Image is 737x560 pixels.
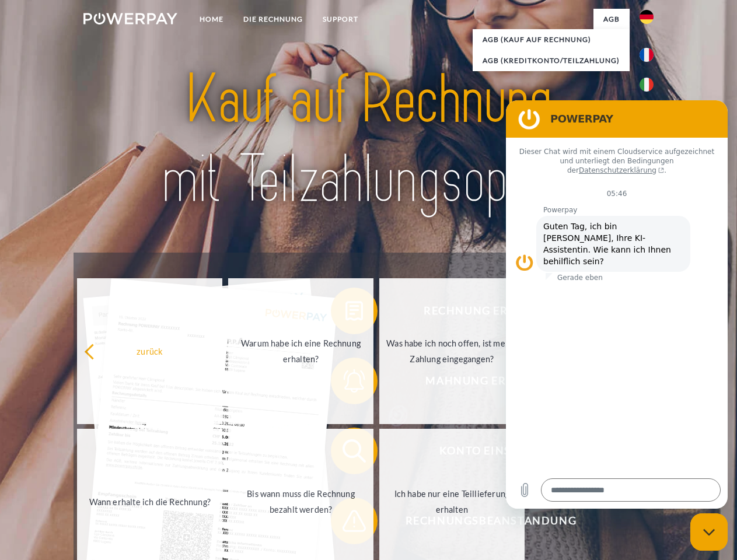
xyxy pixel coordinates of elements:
[690,513,728,551] iframe: Schaltfläche zum Öffnen des Messaging-Fensters; Konversation läuft
[506,100,728,509] iframe: Messaging-Fenster
[235,335,366,367] div: Warum habe ich eine Rechnung erhalten?
[84,494,215,509] div: Wann erhalte ich die Rechnung?
[593,9,630,30] a: agb
[111,56,626,223] img: title-powerpay_de.svg
[640,78,654,92] img: it
[84,343,215,359] div: zurück
[473,29,630,50] a: AGB (Kauf auf Rechnung)
[233,9,313,30] a: DIE RECHNUNG
[386,486,518,517] div: Ich habe nur eine Teillieferung erhalten
[313,9,368,30] a: SUPPORT
[190,9,233,30] a: Home
[235,486,366,517] div: Bis wann muss die Rechnung bezahlt werden?
[83,13,177,24] img: logo-powerpay-white.svg
[640,10,654,24] img: de
[640,48,654,62] img: fr
[379,278,525,424] a: Was habe ich noch offen, ist meine Zahlung eingegangen?
[473,50,630,71] a: AGB (Kreditkonto/Teilzahlung)
[386,335,518,367] div: Was habe ich noch offen, ist meine Zahlung eingegangen?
